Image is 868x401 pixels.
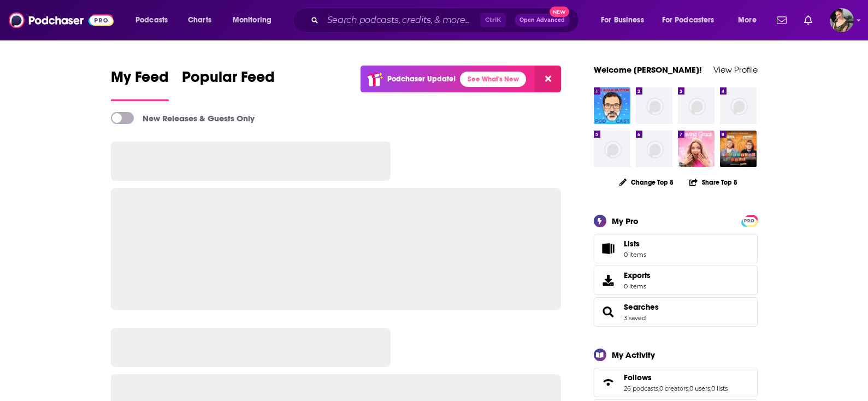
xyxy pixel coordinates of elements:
[743,216,756,224] a: PRO
[515,14,570,27] button: Open AdvancedNew
[594,64,702,75] a: Welcome [PERSON_NAME]!
[182,68,275,93] span: Popular Feed
[598,304,619,320] a: Searches
[598,241,619,256] span: Lists
[9,10,114,31] img: Podchaser - Follow, Share and Rate Podcasts
[772,11,791,30] a: Show notifications dropdown
[711,385,728,392] a: 0 lists
[601,13,644,28] span: For Business
[594,368,758,397] span: Follows
[730,11,770,29] button: open menu
[800,11,817,30] a: Show notifications dropdown
[594,87,630,124] img: THE ADAM BUXTON PODCAST
[830,8,854,32] img: User Profile
[636,87,672,124] img: missing-image.png
[624,251,646,258] span: 0 items
[636,131,672,167] img: missing-image.png
[678,87,715,124] img: missing-image.png
[598,375,619,390] a: Follows
[233,13,271,28] span: Monitoring
[550,7,569,17] span: New
[128,11,182,29] button: open menu
[624,314,646,322] a: 3 saved
[612,350,655,360] div: My Activity
[111,68,169,101] a: My Feed
[713,64,758,75] a: View Profile
[519,17,565,23] span: Open Advanced
[387,74,456,84] p: Podchaser Update!
[323,11,480,29] input: Search podcasts, credits, & more...
[720,87,757,124] img: missing-image.png
[624,385,658,392] a: 26 podcasts
[720,131,757,167] img: Parenting Hell with Rob Beckett and Josh Widdicombe
[659,385,688,392] a: 0 creators
[830,8,854,32] span: Logged in as Flossie22
[182,68,275,101] a: Popular Feed
[624,373,728,382] a: Follows
[188,13,211,28] span: Charts
[303,8,589,33] div: Search podcasts, credits, & more...
[830,8,854,32] button: Show profile menu
[594,297,758,327] span: Searches
[662,13,715,28] span: For Podcasters
[594,234,758,263] a: Lists
[655,11,730,29] button: open menu
[624,302,659,312] a: Searches
[135,13,168,28] span: Podcasts
[710,385,711,392] span: ,
[624,270,651,280] span: Exports
[594,266,758,295] a: Exports
[593,11,658,29] button: open menu
[612,216,639,226] div: My Pro
[658,385,659,392] span: ,
[460,72,526,87] a: See What's New
[624,282,651,290] span: 0 items
[624,239,640,249] span: Lists
[181,11,218,29] a: Charts
[743,217,756,225] span: PRO
[613,175,681,189] button: Change Top 8
[480,13,506,27] span: Ctrl K
[624,373,652,382] span: Follows
[678,131,715,167] img: Saving Grace
[689,385,710,392] a: 0 users
[111,112,255,124] a: New Releases & Guests Only
[225,11,286,29] button: open menu
[598,273,619,288] span: Exports
[594,131,630,167] img: missing-image.png
[111,68,169,93] span: My Feed
[624,239,646,249] span: Lists
[688,385,689,392] span: ,
[738,13,757,28] span: More
[689,172,738,193] button: Share Top 8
